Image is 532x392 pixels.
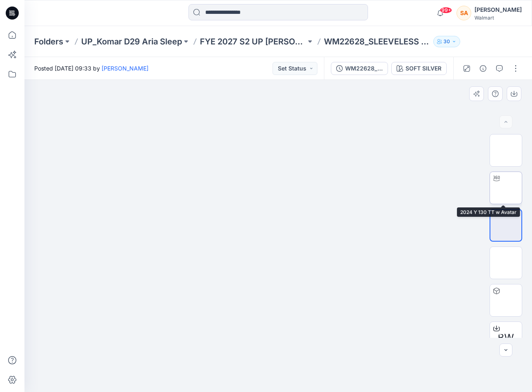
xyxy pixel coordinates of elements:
div: SA [457,6,471,20]
div: [PERSON_NAME] [474,5,522,15]
div: Walmart [474,15,522,21]
a: [PERSON_NAME] [102,65,149,72]
p: WM22628_SLEEVELESS BALET GOWN [324,36,430,47]
button: SOFT SILVER [391,62,447,75]
a: Folders [34,36,63,47]
div: WM22628_SLEEVELESS BALET GOWN [345,64,383,73]
a: UP_Komar D29 Aria Sleep [81,36,182,47]
a: FYE 2027 S2 UP [PERSON_NAME] D29 SLEEP BOARD [200,36,306,47]
button: Details [477,62,490,75]
span: 99+ [440,7,452,13]
p: 30 [443,37,450,46]
button: WM22628_SLEEVELESS BALET GOWN [331,62,388,75]
button: 30 [433,36,460,47]
span: Posted [DATE] 09:33 by [34,64,149,73]
span: BW [498,330,514,345]
div: SOFT SILVER [406,64,441,73]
